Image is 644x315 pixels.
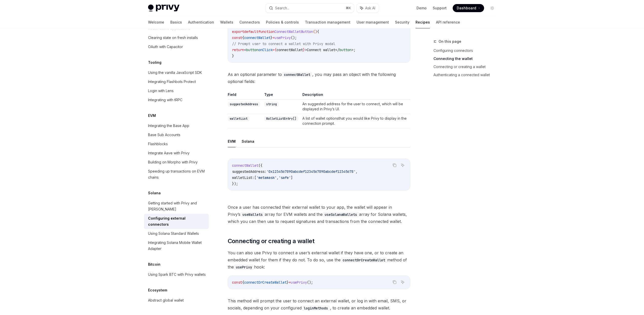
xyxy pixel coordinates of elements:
td: An suggested address for the user to connect, which will be displayed in Privy’s UI. [300,99,410,114]
a: Integrating the Base App [144,121,209,130]
div: Abstract global wallet [148,297,184,303]
div: OAuth with Capacitor [148,44,183,50]
div: Flashblocks [148,141,168,147]
a: Configuring connectors [433,47,500,55]
span: Connect wallet [307,48,335,52]
a: Connecting or creating a wallet [433,63,500,71]
div: Integrating with tRPC [148,97,182,103]
span: ({ [258,163,262,168]
span: { [317,29,319,34]
button: Ask AI [399,162,406,169]
span: connectWallet [244,35,271,40]
span: = [273,48,275,52]
code: connectWallet [282,72,312,77]
div: Building on Morpho with Privy [148,159,198,165]
a: Using Solana Standard Wallets [144,229,209,238]
a: Integrating Solana Mobile Wallet Adapter [144,238,209,253]
span: (); [291,35,297,40]
a: Connecting the wallet [433,55,500,63]
span: { [242,35,244,40]
span: Connecting or creating a wallet [228,237,314,245]
a: OAuth with Capacitor [144,42,209,51]
div: Login with Lens [148,88,174,94]
span: = [289,280,291,285]
a: Integrate Aave with Privy [144,149,209,158]
button: Search...⌘K [265,4,354,13]
div: Speeding up transactions on EVM chains [148,168,206,180]
a: Demo [417,6,427,11]
a: User management [357,16,389,28]
span: walletList: [232,175,254,180]
a: Integrating Flashbots Protect [144,77,209,86]
a: Building on Morpho with Privy [144,158,209,167]
a: Authenticating a connected wallet [433,71,500,79]
button: Toggle dark mode [488,4,496,12]
a: Using the vanilla JavaScript SDK [144,68,209,77]
div: Getting started with Privy and [PERSON_NAME] [148,200,206,212]
span: , [356,169,358,174]
span: } [287,280,289,285]
span: ⌘ K [346,6,351,10]
span: onClick [258,48,273,52]
a: Transaction management [305,16,350,28]
div: Using the vanilla JavaScript SDK [148,70,202,76]
span: Ask AI [365,6,375,11]
div: Integrating Flashbots Protect [148,79,196,85]
span: 'safe' [279,175,291,180]
div: Using Solana Standard Wallets [148,230,199,237]
span: button [339,48,351,52]
span: > [351,48,354,52]
span: suggestedAddress: [232,169,266,174]
a: Dashboard [453,4,484,12]
span: </ [335,48,339,52]
td: A list of wallet optionsthat you would like Privy to display in the connection prompt. [300,114,410,128]
code: WalletListEntry[] [264,116,298,121]
a: Flashblocks [144,139,209,149]
span: As an optional parameter to , you may pass an object with the following optional fields: [228,71,410,85]
a: Getting started with Privy and [PERSON_NAME] [144,199,209,214]
th: Type [262,92,300,99]
div: Using Spark BTC with Privy wallets [148,271,206,278]
span: On this page [439,38,461,45]
button: Copy the contents from the code block [391,162,398,169]
span: Dashboard [457,6,476,11]
span: (); [307,280,313,285]
code: usePrivy [234,264,254,270]
a: Basics [170,16,182,28]
code: useWallets [240,212,265,217]
span: } [232,54,234,58]
span: connectWallet [277,48,303,52]
span: connectOrCreateWallet [244,280,287,285]
a: Welcome [148,16,164,28]
button: EVM [228,135,236,147]
span: > [305,48,307,52]
span: { [275,48,277,52]
button: Ask AI [399,279,406,285]
span: connectWallet [232,163,258,168]
span: function [258,29,275,34]
code: useSolanaWallets [323,212,359,217]
button: Ask AI [357,4,379,13]
span: default [244,29,258,34]
div: Base Sub Accounts [148,132,180,138]
span: export [232,29,244,34]
span: < [244,48,246,52]
span: return [232,48,244,52]
h5: Solana [148,190,161,196]
a: Connectors [239,16,260,28]
div: Clearing state on fresh installs [148,35,198,41]
span: , [277,175,279,180]
div: Integrating the Base App [148,123,189,129]
a: Clearing state on fresh installs [144,33,209,42]
h5: Ecosystem [148,287,167,293]
span: You can also use Privy to connect a user’s external wallet if they have one, or to create an embe... [228,249,410,270]
a: Configuring external connectors [144,214,209,229]
a: Wallets [220,16,233,28]
a: Abstract global wallet [144,296,209,305]
span: const [232,35,242,40]
code: suggestedAddress [228,102,260,107]
img: light logo [148,5,179,12]
a: Security [395,16,409,28]
span: = [273,35,275,40]
a: Recipes [416,16,430,28]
